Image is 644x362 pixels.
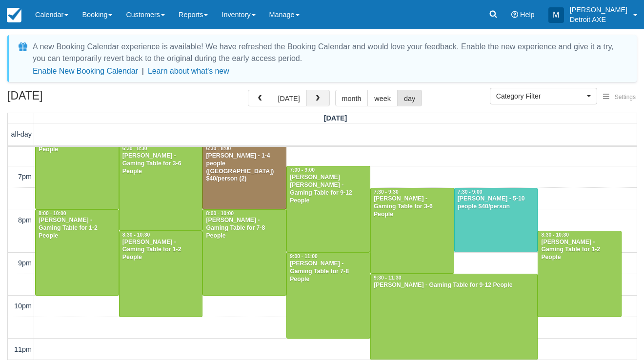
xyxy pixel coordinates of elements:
[286,252,370,339] a: 9:00 - 11:00[PERSON_NAME] - Gaming Table for 7-8 People
[7,8,21,22] img: checkfront-main-nav-mini-logo.png
[538,231,622,317] a: 8:30 - 10:30[PERSON_NAME] - Gaming Table for 1-2 People
[122,146,147,151] span: 6:30 - 8:30
[496,91,584,101] span: Category Filter
[289,174,367,205] div: [PERSON_NAME] [PERSON_NAME] - Gaming Table for 9-12 People
[206,211,234,216] span: 8:00 - 10:00
[286,166,370,252] a: 7:00 - 9:00[PERSON_NAME] [PERSON_NAME] - Gaming Table for 9-12 People
[335,90,368,106] button: month
[548,7,564,23] div: M
[206,146,231,151] span: 6:30 - 8:00
[373,282,535,289] div: [PERSON_NAME] - Gaming Table for 9-12 People
[35,209,119,296] a: 8:00 - 10:00[PERSON_NAME] - Gaming Table for 1-2 People
[14,345,32,353] span: 11pm
[289,260,367,283] div: [PERSON_NAME] - Gaming Table for 7-8 People
[33,41,625,64] div: A new Booking Calendar experience is available! We have refreshed the Booking Calendar and would ...
[397,90,422,106] button: day
[457,195,535,211] div: [PERSON_NAME] - 5-10 people $40/person
[38,217,116,240] div: [PERSON_NAME] - Gaming Table for 1-2 People
[570,15,627,24] p: Detroit AXE
[205,217,283,240] div: [PERSON_NAME] - Gaming Table for 7-8 People
[370,274,538,360] a: 9:30 - 11:30[PERSON_NAME] - Gaming Table for 9-12 People
[290,254,318,259] span: 9:00 - 11:00
[119,144,203,231] a: 6:30 - 8:30[PERSON_NAME] - Gaming Table for 3-6 People
[148,67,229,75] a: Learn about what's new
[367,90,398,106] button: week
[142,67,144,75] span: |
[374,189,399,195] span: 7:30 - 9:30
[541,239,619,262] div: [PERSON_NAME] - Gaming Table for 1-2 People
[615,94,636,101] span: Settings
[271,90,306,106] button: [DATE]
[119,231,203,317] a: 8:30 - 10:30[PERSON_NAME] - Gaming Table for 1-2 People
[202,209,286,296] a: 8:00 - 10:00[PERSON_NAME] - Gaming Table for 7-8 People
[290,167,315,173] span: 7:00 - 9:00
[202,144,286,209] a: 6:30 - 8:00[PERSON_NAME] - 1-4 people ([GEOGRAPHIC_DATA]) $40/person (2)
[324,114,347,122] span: [DATE]
[454,188,538,253] a: 7:30 - 9:00[PERSON_NAME] - 5-10 people $40/person
[205,152,283,183] div: [PERSON_NAME] - 1-4 people ([GEOGRAPHIC_DATA]) $40/person (2)
[520,11,535,19] span: Help
[7,90,131,108] h2: [DATE]
[14,302,32,310] span: 10pm
[122,152,200,176] div: [PERSON_NAME] - Gaming Table for 3-6 People
[39,211,66,216] span: 8:00 - 10:00
[122,239,200,262] div: [PERSON_NAME] - Gaming Table for 1-2 People
[458,189,483,195] span: 7:30 - 9:00
[511,11,518,18] i: Help
[18,173,32,181] span: 7pm
[11,130,32,138] span: all-day
[597,90,642,104] button: Settings
[122,232,150,238] span: 8:30 - 10:30
[490,88,597,104] button: Category Filter
[374,275,402,281] span: 9:30 - 11:30
[35,123,119,209] a: [PERSON_NAME] - Gaming Table for 1-2 People
[541,232,569,238] span: 8:30 - 10:30
[373,195,451,219] div: [PERSON_NAME] - Gaming Table for 3-6 People
[370,188,454,274] a: 7:30 - 9:30[PERSON_NAME] - Gaming Table for 3-6 People
[18,259,32,267] span: 9pm
[33,66,138,76] button: Enable New Booking Calendar
[570,5,627,15] p: [PERSON_NAME]
[18,216,32,224] span: 8pm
